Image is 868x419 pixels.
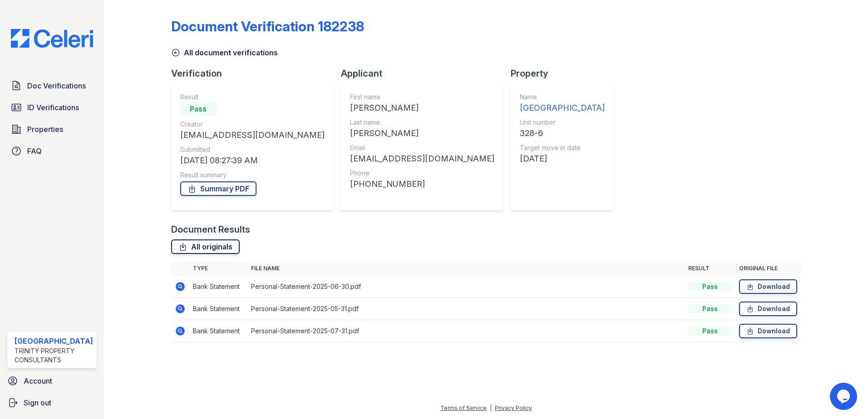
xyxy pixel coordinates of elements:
[180,171,325,180] div: Result summary
[350,102,494,114] div: [PERSON_NAME]
[247,298,685,320] td: Personal-Statement-2025-05-31.pdf
[495,404,532,411] a: Privacy Policy
[171,67,341,80] div: Verification
[350,93,494,102] div: First name
[440,404,487,411] a: Terms of Service
[189,320,247,342] td: Bank Statement
[4,394,100,412] a: Sign out
[350,143,494,152] div: Email
[520,93,605,114] a: Name [GEOGRAPHIC_DATA]
[4,29,100,48] img: CE_Logo_Blue-a8612792a0a2168367f1c8372b55b34899dd931a85d93a1a3d3e32e68fde9ad4.png
[350,152,494,165] div: [EMAIL_ADDRESS][DOMAIN_NAME]
[189,298,247,320] td: Bank Statement
[27,146,42,156] span: FAQ
[685,261,735,276] th: Result
[739,324,797,338] a: Download
[688,326,732,336] div: Pass
[24,397,51,408] span: Sign out
[350,118,494,127] div: Last name
[15,336,93,346] div: [GEOGRAPHIC_DATA]
[171,239,240,254] a: All originals
[341,67,511,80] div: Applicant
[189,276,247,298] td: Bank Statement
[735,261,801,276] th: Original file
[7,142,97,160] a: FAQ
[520,143,605,152] div: Target move in date
[350,169,494,178] div: Phone
[520,102,605,114] div: [GEOGRAPHIC_DATA]
[27,124,63,135] span: Properties
[490,404,492,411] div: |
[7,77,97,95] a: Doc Verifications
[189,261,247,276] th: Type
[180,120,325,129] div: Creator
[247,261,685,276] th: File name
[27,102,79,113] span: ID Verifications
[520,127,605,140] div: 328-6
[171,47,278,58] a: All document verifications
[180,102,217,116] div: Pass
[180,93,325,102] div: Result
[7,120,97,138] a: Properties
[511,67,621,80] div: Property
[180,145,325,154] div: Submitted
[180,129,325,141] div: [EMAIL_ADDRESS][DOMAIN_NAME]
[27,80,86,91] span: Doc Verifications
[171,18,364,34] div: Document Verification 182238
[247,276,685,298] td: Personal-Statement-2025-06-30.pdf
[739,302,797,316] a: Download
[24,375,52,386] span: Account
[171,223,250,236] div: Document Results
[688,304,732,313] div: Pass
[520,93,605,102] div: Name
[830,383,859,410] iframe: chat widget
[688,282,732,291] div: Pass
[520,118,605,127] div: Unit number
[4,372,100,390] a: Account
[350,178,494,190] div: [PHONE_NUMBER]
[180,181,256,196] a: Summary PDF
[350,127,494,140] div: [PERSON_NAME]
[247,320,685,342] td: Personal-Statement-2025-07-31.pdf
[180,154,325,167] div: [DATE] 08:27:39 AM
[739,279,797,294] a: Download
[7,98,97,117] a: ID Verifications
[15,346,93,365] div: Trinity Property Consultants
[520,152,605,165] div: [DATE]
